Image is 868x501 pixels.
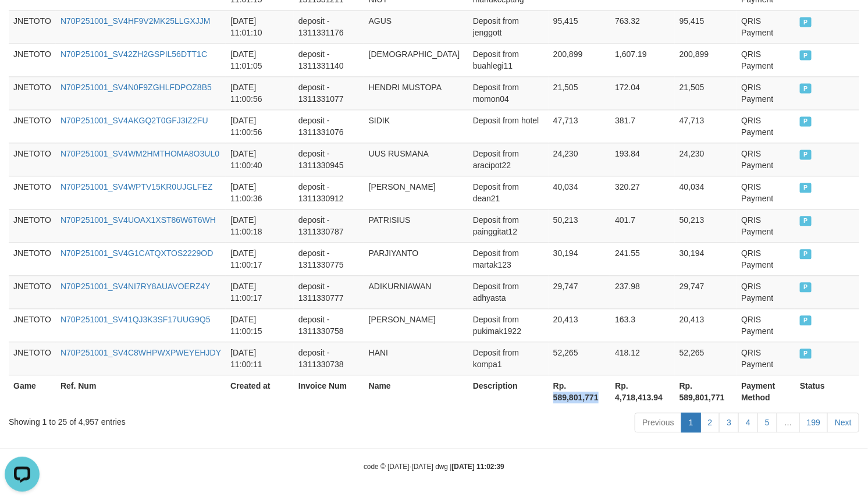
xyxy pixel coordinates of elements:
td: 52,265 [675,342,737,375]
a: N70P251001_SV4NI7RY8AUAVOERZ4Y [61,282,211,291]
td: 401.7 [610,209,674,242]
td: JNETOTO [9,43,56,76]
td: QRIS Payment [737,308,795,342]
td: Deposit from momon04 [468,76,549,109]
td: 95,415 [549,10,610,43]
td: 29,747 [549,275,610,308]
th: Rp. 589,801,771 [675,375,737,408]
td: [PERSON_NAME] [364,308,468,342]
td: Deposit from pukimak1922 [468,308,549,342]
td: 21,505 [675,76,737,109]
a: N70P251001_SV41QJ3K3SF17UUG9Q5 [61,315,211,324]
td: QRIS Payment [737,76,795,109]
th: Name [364,375,468,408]
td: QRIS Payment [737,209,795,242]
td: deposit - 1311330787 [294,209,364,242]
a: N70P251001_SV4C8WHPWXPWEYEHJDY [61,348,221,357]
td: 200,899 [675,43,737,76]
strong: [DATE] 11:02:39 [452,463,504,471]
td: Deposit from martak123 [468,242,549,275]
td: JNETOTO [9,275,56,308]
span: PAID [800,17,812,27]
td: 418.12 [610,342,674,375]
td: 95,415 [675,10,737,43]
span: PAID [800,249,812,259]
td: Deposit from kompa1 [468,342,549,375]
a: Previous [635,413,681,432]
td: 200,899 [549,43,610,76]
td: QRIS Payment [737,43,795,76]
td: 193.84 [610,143,674,176]
span: PAID [800,116,812,126]
td: UUS RUSMANA [364,143,468,176]
td: [DATE] 11:00:18 [226,209,294,242]
td: PARJIYANTO [364,242,468,275]
td: deposit - 1311330912 [294,176,364,209]
td: JNETOTO [9,342,56,375]
td: JNETOTO [9,109,56,143]
td: 20,413 [549,308,610,342]
td: QRIS Payment [737,10,795,43]
td: 20,413 [675,308,737,342]
a: 3 [719,413,739,432]
td: [DATE] 11:00:36 [226,176,294,209]
td: deposit - 1311330758 [294,308,364,342]
a: N70P251001_SV4HF9V2MK25LLGXJJM [61,16,211,26]
td: JNETOTO [9,176,56,209]
td: deposit - 1311331140 [294,43,364,76]
td: deposit - 1311330775 [294,242,364,275]
td: Deposit from painggitat12 [468,209,549,242]
td: 47,713 [549,109,610,143]
a: 2 [700,413,720,432]
th: Status [795,375,859,408]
td: 172.04 [610,76,674,109]
span: PAID [800,216,812,226]
td: deposit - 1311330738 [294,342,364,375]
td: Deposit from aracipot22 [468,143,549,176]
td: [DATE] 11:00:56 [226,76,294,109]
td: JNETOTO [9,308,56,342]
td: 40,034 [549,176,610,209]
td: Deposit from adhyasta [468,275,549,308]
td: Deposit from buahlegi11 [468,43,549,76]
td: 381.7 [610,109,674,143]
th: Description [468,375,549,408]
a: N70P251001_SV4G1CATQXTOS2229OD [61,248,214,258]
td: JNETOTO [9,242,56,275]
td: 237.98 [610,275,674,308]
td: JNETOTO [9,76,56,109]
td: PATRISIUS [364,209,468,242]
a: N70P251001_SV4WM2HMTHOMA8O3UL0 [61,149,219,158]
td: 50,213 [549,209,610,242]
td: 30,194 [549,242,610,275]
td: 29,747 [675,275,737,308]
th: Created at [226,375,294,408]
td: [PERSON_NAME] [364,176,468,209]
td: [DATE] 11:00:17 [226,242,294,275]
td: 163.3 [610,308,674,342]
span: PAID [800,349,812,358]
th: Ref. Num [56,375,226,408]
td: JNETOTO [9,10,56,43]
td: 320.27 [610,176,674,209]
td: Deposit from hotel [468,109,549,143]
td: deposit - 1311330945 [294,143,364,176]
span: PAID [800,282,812,292]
td: AGUS [364,10,468,43]
td: [DATE] 11:00:11 [226,342,294,375]
a: N70P251001_SV4AKGQ2T0GFJ3IZ2FU [61,116,208,125]
td: deposit - 1311330777 [294,275,364,308]
td: [DATE] 11:00:15 [226,308,294,342]
td: deposit - 1311331176 [294,10,364,43]
a: 1 [681,413,701,432]
th: Invoice Num [294,375,364,408]
td: 1,607.19 [610,43,674,76]
td: 241.55 [610,242,674,275]
td: 52,265 [549,342,610,375]
a: Next [827,413,859,432]
td: JNETOTO [9,209,56,242]
td: 763.32 [610,10,674,43]
td: QRIS Payment [737,275,795,308]
td: QRIS Payment [737,342,795,375]
td: ADIKURNIAWAN [364,275,468,308]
